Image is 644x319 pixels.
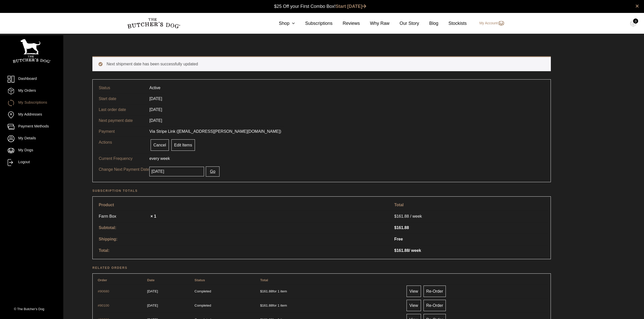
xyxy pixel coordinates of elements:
span: Via Stripe Link ([EMAIL_ADDRESS][PERSON_NAME][DOMAIN_NAME]) [149,129,281,134]
a: Dashboard [8,76,56,83]
a: Cancel [151,139,169,151]
div: 0 [633,18,638,24]
h2: Related orders [92,265,551,270]
span: $ [394,226,397,230]
td: / week [391,211,548,222]
td: Completed [192,298,257,312]
span: 161.88 [260,289,273,293]
span: 161.88 [394,248,409,253]
span: $ [394,248,397,253]
a: Farm Box [99,213,149,219]
td: [DATE] [146,104,165,115]
a: Stockists [438,20,467,27]
a: Why Raw [360,20,390,27]
span: 161.88 [394,213,410,219]
a: Re-Order [424,300,446,311]
a: View [407,286,421,297]
a: close [635,3,639,9]
button: Go [206,166,219,177]
a: Subscriptions [295,20,332,27]
time: 1753923599 [147,304,158,307]
th: Product [96,200,391,210]
a: Edit Items [171,139,195,151]
td: Payment [96,126,146,137]
a: My Subscriptions [8,100,56,106]
td: Active [146,83,164,93]
p: Change Next Payment Date [99,166,149,173]
a: View order number 90680 [98,289,109,293]
span: Status [194,278,205,282]
a: My Orders [8,88,56,95]
span: 161.88 [260,304,273,307]
td: Completed [192,284,257,298]
span: 161.88 [394,226,409,230]
td: Free [391,234,548,245]
a: Start [DATE] [336,4,367,9]
td: [DATE] [146,93,165,104]
a: Reviews [332,20,360,27]
a: My Dogs [8,147,56,154]
div: Next shipment date has been successfully updated [92,56,551,71]
th: Subtotal: [96,222,391,233]
a: Payment Methods [8,123,56,130]
p: Current Frequency [99,156,149,162]
th: Shipping: [96,234,391,245]
img: TBD_Cart-Empty.png [630,20,636,27]
a: View order number 90100 [98,304,109,307]
a: Blog [419,20,438,27]
a: Our Story [390,20,419,27]
td: [DATE] [146,115,165,126]
a: Re-Order [424,286,446,297]
span: $ [260,304,262,307]
img: TBD_Portrait_Logo_White.png [13,39,51,63]
td: Actions [96,137,146,153]
td: / week [391,245,548,256]
span: Order [98,278,107,282]
th: Total: [96,245,391,256]
span: $ [394,214,397,218]
td: Last order date [96,104,146,115]
a: My Details [8,135,56,142]
span: Total [260,278,268,282]
td: Status [96,83,146,93]
a: My Addresses [8,111,56,118]
time: 1755009358 [147,289,158,293]
span: week [160,156,170,161]
td: Next payment date [96,115,146,126]
strong: × 1 [150,214,156,218]
a: My Account [474,20,504,26]
span: Date [147,278,154,282]
td: for 1 item [258,284,403,298]
h2: Subscription totals [92,188,551,193]
th: Total [391,200,548,210]
span: $ [260,289,262,293]
td: Start date [96,93,146,104]
a: View [407,300,421,311]
td: for 1 item [258,298,403,312]
span: every [149,156,159,161]
a: Shop [269,20,295,27]
a: Logout [8,159,56,166]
